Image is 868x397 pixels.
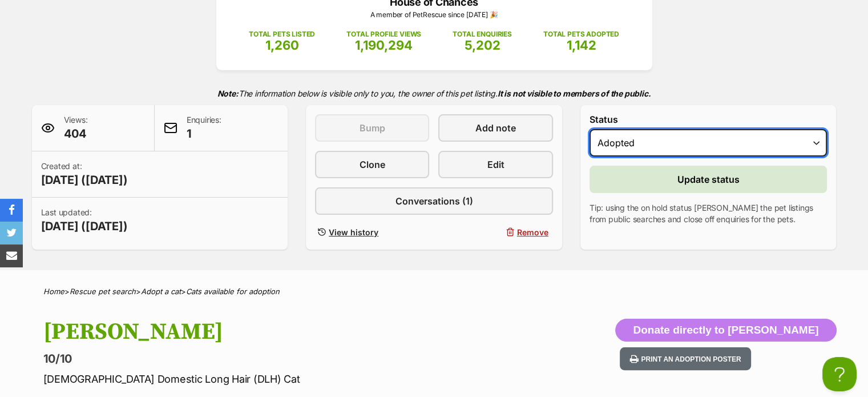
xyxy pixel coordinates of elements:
[141,287,181,296] a: Adopt a cat
[249,29,315,39] p: TOTAL PETS LISTED
[453,29,511,39] p: TOTAL ENQUIRIES
[315,187,553,215] a: Conversations (1)
[566,38,596,53] span: 1,142
[438,151,552,178] a: Edit
[32,82,837,105] p: The information below is visible only to you, the owner of this pet listing.
[41,161,128,188] p: Created at:
[43,371,526,387] p: [DEMOGRAPHIC_DATA] Domestic Long Hair (DLH) Cat
[360,158,385,171] span: Clone
[543,29,619,39] p: TOTAL PETS ADOPTED
[475,121,516,135] span: Add note
[315,151,429,178] a: Clone
[615,319,836,342] button: Donate directly to [PERSON_NAME]
[315,224,429,240] a: View history
[395,194,473,208] span: Conversations (1)
[355,38,413,53] span: 1,190,294
[438,114,552,142] a: Add note
[41,218,128,234] span: [DATE] ([DATE])
[43,319,526,345] h1: [PERSON_NAME]
[822,357,857,391] iframe: Help Scout Beacon - Open
[217,89,239,98] strong: Note:
[620,347,751,371] button: Print an adoption poster
[43,351,526,367] p: 10/10
[677,173,740,186] span: Update status
[465,38,500,53] span: 5,202
[498,89,651,98] strong: It is not visible to members of the public.
[233,10,635,20] p: A member of PetRescue since [DATE] 🎉
[517,226,548,238] span: Remove
[487,158,504,171] span: Edit
[360,121,385,135] span: Bump
[265,38,299,53] span: 1,260
[590,202,827,225] p: Tip: using the on hold status [PERSON_NAME] the pet listings from public searches and close off e...
[43,287,64,296] a: Home
[590,114,827,125] label: Status
[315,114,429,142] button: Bump
[64,114,88,142] p: Views:
[64,126,88,142] span: 404
[15,287,854,296] div: > > >
[186,287,280,296] a: Cats available for adoption
[187,126,221,142] span: 1
[41,172,128,188] span: [DATE] ([DATE])
[70,287,136,296] a: Rescue pet search
[346,29,421,39] p: TOTAL PROFILE VIEWS
[41,207,128,234] p: Last updated:
[438,224,552,240] button: Remove
[329,226,378,238] span: View history
[187,114,221,142] p: Enquiries:
[590,166,827,193] button: Update status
